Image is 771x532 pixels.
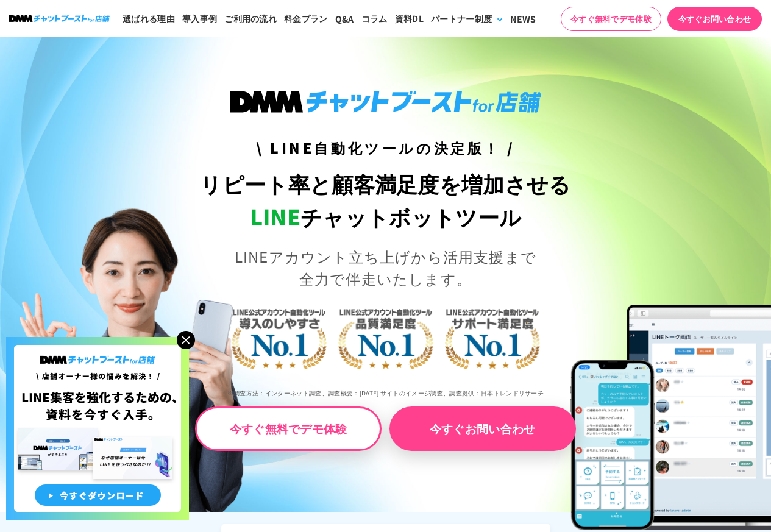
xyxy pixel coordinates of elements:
[195,406,382,451] a: 今すぐ無料でデモ体験
[193,246,578,289] p: LINEアカウント立ち上げから活用支援まで 全力で伴走いたします。
[193,380,578,406] p: ※調査方法：インターネット調査、調査概要：[DATE] サイトのイメージ調査、調査提供：日本トレンドリサーチ
[193,262,578,410] img: LINE公式アカウント自動化ツール導入のしやすさNo.1｜LINE公式アカウント自動化ツール品質満足度No.1｜LINE公式アカウント自動化ツールサポート満足度No.1
[193,137,578,158] h3: \ LINE自動化ツールの決定版！ /
[250,200,300,232] span: LINE
[667,7,762,31] a: 今すぐお問い合わせ
[561,7,661,31] a: 今すぐ無料でデモ体験
[6,337,189,520] img: 店舗オーナー様の悩みを解決!LINE集客を狂化するための資料を今すぐ入手!
[193,168,578,233] h1: リピート率と顧客満足度を増加させる チャットボットツール
[6,337,189,352] a: 店舗オーナー様の悩みを解決!LINE集客を狂化するための資料を今すぐ入手!
[431,12,492,25] div: パートナー制度
[389,406,576,451] a: 今すぐお問い合わせ
[9,15,110,22] img: ロゴ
